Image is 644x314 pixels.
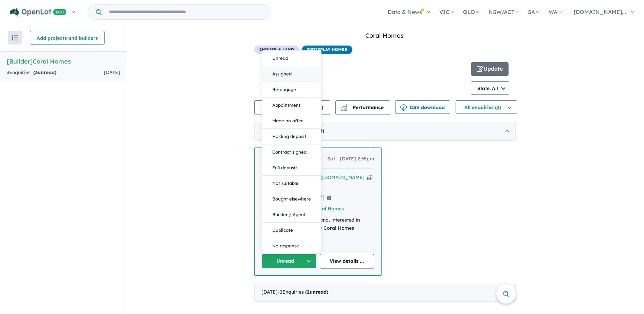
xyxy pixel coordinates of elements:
span: Performance [342,104,384,110]
button: Not suitable [262,176,321,191]
button: Contract signed [262,144,321,160]
div: [DATE] [254,283,516,302]
button: Performance [335,100,390,115]
span: - 2 Enquir ies [278,289,328,295]
strong: ( unread) [33,69,56,75]
input: Try estate name, suburb, builder or developer [103,5,270,19]
button: Bought elsewhere [262,191,321,207]
button: Unread [262,51,321,66]
button: Holding deposit [262,129,321,144]
strong: ( unread) [305,289,328,295]
button: Appointment [262,98,321,113]
span: 2 [307,289,310,295]
img: Openlot PRO Logo White [10,8,67,17]
span: 30 Display Homes [302,46,352,54]
span: 3 [35,69,38,75]
span: [DOMAIN_NAME]... [574,8,626,15]
button: Update [471,62,509,76]
button: Add projects and builders [30,31,105,45]
button: Made an offer [262,113,321,129]
button: Builder / Agent [262,207,321,223]
div: Unread [262,50,321,254]
span: [DATE] [104,69,120,75]
img: bar-chart.svg [341,106,348,111]
div: [DATE] [254,122,516,141]
button: Team member settings (3) [254,100,330,115]
button: Unread [262,254,316,268]
a: Coral Homes [365,32,404,39]
span: 2 House & Land [254,46,299,54]
span: Sat - [DATE] 2:55pm [327,155,374,163]
button: State: All [471,81,509,95]
a: View details ... [320,254,374,268]
button: Duplicate [262,223,321,238]
button: Full deposit [262,160,321,176]
button: Assigned [262,66,321,82]
button: Copy [327,193,332,200]
img: download icon [400,104,407,111]
img: sort.svg [12,35,18,40]
button: No response [262,238,321,254]
div: 3 Enquir ies [7,69,56,77]
button: Copy [367,174,372,181]
img: line-chart.svg [341,104,347,108]
button: CSV download [395,100,450,114]
button: Re-engage [262,82,321,98]
h5: [Builder] Coral Homes [7,57,120,66]
button: All enquiries (3) [456,100,517,114]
